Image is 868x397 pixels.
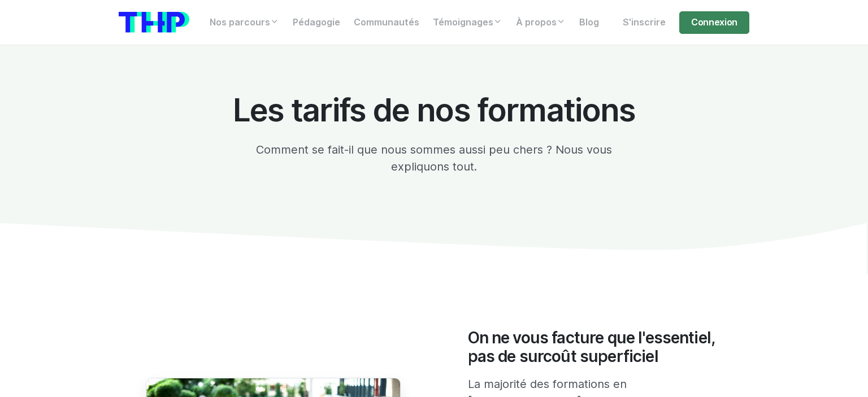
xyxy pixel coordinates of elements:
a: Pédagogie [286,11,347,34]
a: S'inscrire [616,11,672,34]
p: Comment se fait-il que nous sommes aussi peu chers ? Nous vous expliquons tout. [226,141,642,175]
a: Témoignages [426,11,509,34]
a: À propos [509,11,572,34]
h1: Les tarifs de nos formations [226,93,642,128]
a: Connexion [679,11,749,34]
a: Communautés [347,11,426,34]
a: Blog [572,11,606,34]
a: Nos parcours [203,11,286,34]
img: logo [119,12,189,33]
h2: On ne vous facture que l'essentiel, pas de surcoût superficiel [468,329,723,367]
